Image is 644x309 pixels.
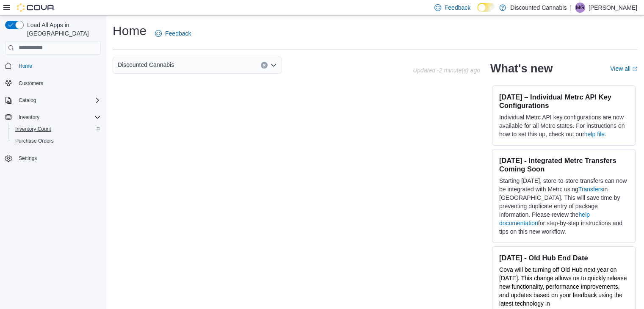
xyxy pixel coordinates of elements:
button: Clear input [261,62,268,69]
p: Individual Metrc API key configurations are now available for all Metrc states. For instructions ... [499,113,628,138]
a: Transfers [578,186,603,193]
span: Discounted Cannabis [118,60,174,70]
span: Inventory Count [12,124,101,134]
p: Starting [DATE], store-to-store transfers can now be integrated with Metrc using in [GEOGRAPHIC_D... [499,177,628,236]
span: Home [15,61,101,71]
span: Settings [19,155,37,162]
a: Feedback [152,25,194,42]
img: Cova [17,3,55,12]
nav: Complex example [5,56,101,187]
button: Catalog [2,94,104,106]
button: Home [2,60,104,72]
a: Purchase Orders [12,136,57,146]
span: Feedback [165,29,191,38]
a: help documentation [499,211,590,226]
a: help file [584,131,605,138]
button: Inventory [15,112,43,122]
button: Open list of options [270,62,277,69]
button: Catalog [15,95,39,105]
span: Load All Apps in [GEOGRAPHIC_DATA] [24,21,101,38]
div: Miguel Gagnon [575,3,585,13]
span: Dark Mode [477,12,478,12]
span: Feedback [445,3,470,12]
button: Customers [2,77,104,89]
h3: [DATE] - Old Hub End Date [499,254,628,262]
span: Inventory [15,112,101,122]
span: Purchase Orders [12,136,101,146]
span: Customers [19,80,43,87]
button: Settings [2,152,104,164]
span: Settings [15,153,101,163]
a: Home [15,61,36,71]
a: Settings [15,153,40,163]
p: Discounted Cannabis [510,3,567,13]
span: Catalog [19,97,36,104]
span: MG [576,3,584,13]
h3: [DATE] - Integrated Metrc Transfers Coming Soon [499,156,628,173]
p: Updated -2 minute(s) ago [413,67,480,74]
button: Inventory Count [8,123,104,135]
svg: External link [632,66,637,72]
a: Inventory Count [12,124,55,134]
span: Inventory [19,114,39,121]
span: Customers [15,78,101,88]
button: Purchase Orders [8,135,104,147]
span: Home [19,63,32,69]
h3: [DATE] – Individual Metrc API Key Configurations [499,93,628,110]
span: Inventory Count [15,126,51,132]
button: Inventory [2,111,104,123]
p: [PERSON_NAME] [589,3,637,13]
span: Purchase Orders [15,138,54,144]
h2: What's new [490,62,553,75]
input: Dark Mode [477,3,495,12]
span: Catalog [15,95,101,105]
a: View allExternal link [610,65,637,72]
h1: Home [113,22,146,39]
a: Customers [15,78,47,88]
p: | [570,3,572,13]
